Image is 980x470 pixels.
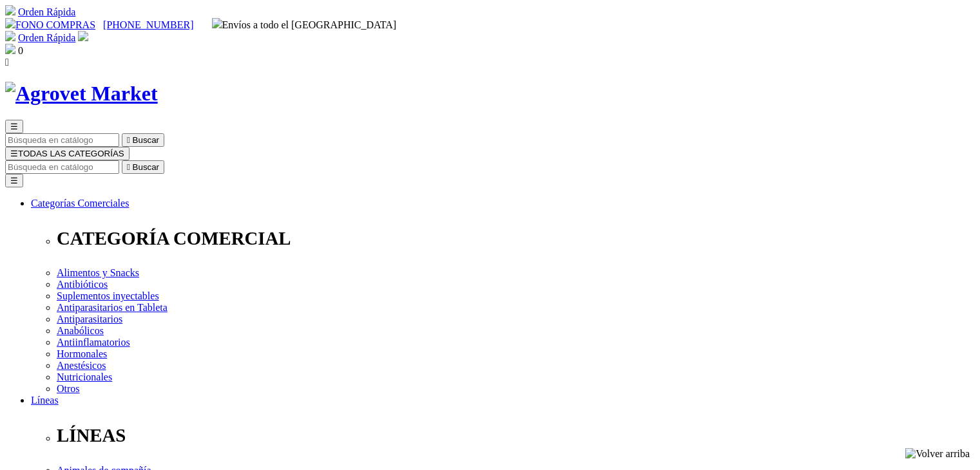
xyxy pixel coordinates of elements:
img: shopping-cart.svg [5,31,15,41]
img: shopping-bag.svg [5,44,15,54]
span: 0 [18,45,23,56]
img: phone.svg [5,18,15,28]
input: Buscar [5,160,119,174]
span: ☰ [10,149,18,158]
a: Orden Rápida [18,32,75,43]
a: Orden Rápida [18,6,75,17]
button: ☰ [5,120,23,133]
a: Hormonales [57,348,107,359]
button:  Buscar [122,133,164,147]
img: Agrovet Market [5,82,158,106]
a: Anestésicos [57,360,106,371]
span: Buscar [133,162,159,172]
a: Líneas [31,395,59,406]
a: Suplementos inyectables [57,290,159,301]
a: Otros [57,383,80,394]
a: FONO COMPRAS [5,19,95,30]
span: ☰ [10,122,18,131]
button: ☰ [5,174,23,187]
a: Nutricionales [57,371,112,382]
a: Antiparasitarios [57,314,122,324]
a: Alimentos y Snacks [57,267,139,278]
i:  [127,162,130,172]
a: Anabólicos [57,325,104,336]
i:  [5,57,9,68]
a: Antiinflamatorios [57,337,130,348]
p: CATEGORÍA COMERCIAL [57,228,975,249]
i:  [127,135,130,145]
img: shopping-cart.svg [5,5,15,15]
a: Antibióticos [57,279,108,290]
input: Buscar [5,133,119,147]
a: Categorías Comerciales [31,198,129,209]
p: LÍNEAS [57,425,975,446]
button: ☰TODAS LAS CATEGORÍAS [5,147,130,160]
img: Volver arriba [905,448,970,460]
a: [PHONE_NUMBER] [103,19,193,30]
a: Acceda a su cuenta de cliente [78,32,88,43]
img: user.svg [78,31,88,41]
a: Antiparasitarios en Tableta [57,302,168,313]
span: Buscar [133,135,159,145]
span: Envíos a todo el [GEOGRAPHIC_DATA] [212,19,397,30]
img: delivery-truck.svg [212,18,222,28]
button:  Buscar [122,160,164,174]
